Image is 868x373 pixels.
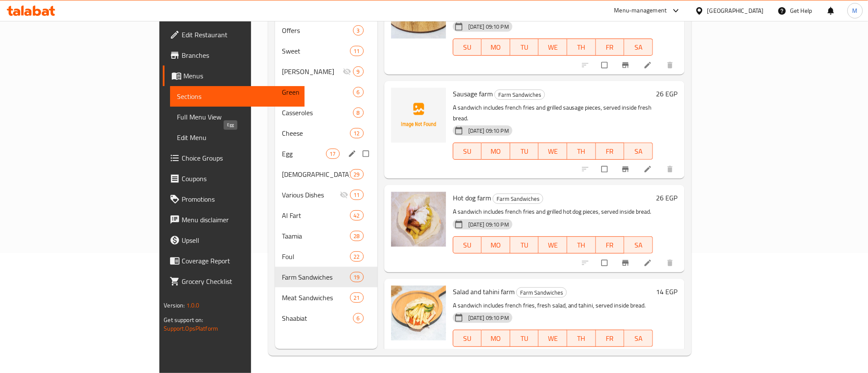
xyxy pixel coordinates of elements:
h6: 26 EGP [656,88,678,100]
button: WE [539,143,567,160]
span: Grocery Checklist [182,276,297,286]
span: [DATE] 09:10 PM [465,127,512,135]
div: items [353,66,364,77]
span: Edit Menu [177,132,297,143]
button: TU [510,39,539,56]
span: WE [542,41,564,54]
span: Casseroles [282,107,353,118]
img: Salad and tahini farm [391,286,446,340]
span: Select to update [596,57,614,73]
a: Coverage Report [163,251,304,271]
div: Offers3 [275,20,377,41]
button: SU [453,236,482,254]
span: Select to update [596,161,614,177]
span: TH [571,41,593,54]
span: WE [542,145,564,158]
h6: 26 EGP [656,192,678,204]
button: FR [596,236,625,254]
button: WE [539,330,567,347]
span: Get support on: [164,314,203,325]
a: Full Menu View [170,107,304,127]
button: delete [661,56,681,75]
div: Green [282,87,353,97]
button: TH [567,330,596,347]
span: 3 [353,27,363,35]
span: SA [628,332,650,345]
span: SA [628,145,650,158]
div: Syrian [282,169,350,179]
div: Menu-management [614,6,667,16]
button: SA [624,236,653,254]
p: A sandwich includes french fries and grilled hot dog pieces, served inside bread. [453,206,653,217]
p: A sandwich includes french fries, fresh salad, and tahini, served inside bread. [453,300,653,311]
button: SA [624,143,653,160]
div: items [350,46,364,56]
div: Green6 [275,82,377,102]
span: Select to update [596,255,614,271]
a: Upsell [163,230,304,251]
a: Branches [163,45,304,66]
span: Taamia [282,231,350,241]
span: Coverage Report [182,256,297,266]
div: Taamia Patties [282,66,343,77]
span: Farm Sandwiches [493,194,543,204]
div: Various Dishes11 [275,185,377,205]
span: Sweet [282,46,350,56]
span: 6 [353,88,363,96]
div: items [350,190,364,200]
span: Upsell [182,235,297,245]
span: Shaabiat [282,313,353,323]
span: SA [628,239,650,251]
span: 9 [353,68,363,76]
span: MO [485,239,507,251]
span: 29 [350,170,363,179]
span: Cheese [282,128,350,138]
span: Salad and tahini farm [453,285,515,298]
button: SU [453,39,482,56]
button: edit [347,148,359,159]
span: TU [514,332,536,345]
a: Edit Menu [170,127,304,148]
span: [PERSON_NAME] [282,66,343,77]
span: 17 [326,150,339,158]
button: TU [510,330,539,347]
span: FR [599,41,621,54]
span: SU [457,145,478,158]
a: Edit menu item [644,165,654,173]
span: Menus [183,71,297,81]
a: Edit menu item [644,259,654,267]
span: Sausage farm [453,87,493,100]
button: TH [567,236,596,254]
h6: 14 EGP [656,286,678,298]
button: FR [596,39,625,56]
div: Egg17edit [275,143,377,164]
button: TH [567,39,596,56]
button: SA [624,39,653,56]
span: SU [457,239,478,251]
span: TH [571,332,593,345]
button: MO [482,39,510,56]
div: Offers [282,25,353,36]
span: Promotions [182,194,297,204]
span: MO [485,41,507,54]
a: Grocery Checklist [163,271,304,292]
button: Branch-specific-item [616,56,637,75]
button: SU [453,330,482,347]
div: items [353,25,364,36]
span: Sections [177,91,297,101]
span: Choice Groups [182,153,297,163]
span: 8 [353,109,363,117]
span: Branches [182,50,297,60]
span: 22 [350,253,363,261]
button: WE [539,39,567,56]
span: Hot dog farm [453,191,491,204]
span: Farm Sandwiches [517,288,566,298]
button: SU [453,143,482,160]
span: WE [542,332,564,345]
svg: Inactive section [340,191,348,199]
span: Various Dishes [282,190,340,200]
